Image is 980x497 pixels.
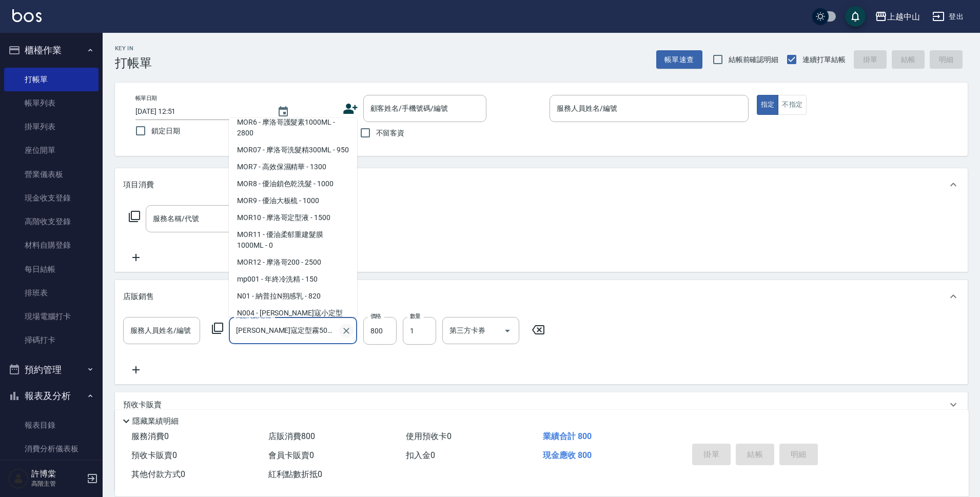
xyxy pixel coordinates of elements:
div: 上越中山 [887,10,920,23]
span: 現金應收 800 [543,450,592,460]
input: YYYY/MM/DD hh:mm [135,103,267,120]
span: N01 - 納普拉N朔感乳 - 820 [229,288,357,305]
img: Logo [12,9,42,22]
span: MOR6 - 摩洛哥護髮素1000ML - 2800 [229,114,357,142]
span: 會員卡販賣 0 [268,450,314,460]
span: MOR11 - 優油柔郁重建髮膜1000ML - 0 [229,226,357,254]
a: 高階收支登錄 [4,210,99,233]
span: 連續打單結帳 [802,54,846,65]
button: 不指定 [778,95,807,115]
span: 服務消費 0 [131,431,169,441]
span: 紅利點數折抵 0 [268,469,322,479]
span: 業績合計 800 [543,431,592,441]
button: 上越中山 [871,6,924,27]
a: 報表目錄 [4,413,99,437]
a: 座位開單 [4,138,99,162]
p: 高階主管 [31,479,84,488]
span: 使用預收卡 0 [406,431,452,441]
p: 店販銷售 [123,291,154,302]
div: 店販銷售 [115,280,968,313]
p: 隱藏業績明細 [132,416,179,427]
h2: Key In [115,45,152,52]
div: 預收卡販賣 [115,392,968,417]
span: MOR7 - 高效保濕精華 - 1300 [229,158,357,175]
a: 帳單列表 [4,91,99,115]
a: 現場電腦打卡 [4,305,99,328]
h5: 許博棠 [31,469,84,479]
button: Choose date, selected date is 2025-08-12 [271,100,296,124]
span: MOR8 - 優油鎖色乾洗髮 - 1000 [229,175,357,192]
a: 營業儀表板 [4,163,99,186]
span: 其他付款方式 0 [131,469,185,479]
span: 店販消費 800 [268,431,315,441]
p: 項目消費 [123,180,154,190]
label: 帳單日期 [135,94,157,102]
a: 材料自購登錄 [4,233,99,257]
span: 鎖定日期 [151,126,180,136]
span: 預收卡販賣 0 [131,450,177,460]
div: 項目消費 [115,168,968,201]
button: Clear [339,324,354,338]
a: 掛單列表 [4,115,99,138]
label: 數量 [410,312,421,320]
button: 指定 [757,95,779,115]
button: 帳單速查 [656,50,702,69]
img: Person [8,468,29,489]
span: 不留客資 [376,128,405,138]
p: 預收卡販賣 [123,400,162,410]
span: MOR9 - 優油大板梳 - 1000 [229,192,357,209]
span: MOR07 - 摩洛哥洗髮精300ML - 950 [229,142,357,158]
a: 消費分析儀表板 [4,437,99,461]
button: 登出 [928,7,968,26]
span: MOR10 - 摩洛哥定型液 - 1500 [229,209,357,226]
a: 打帳單 [4,68,99,91]
button: 預約管理 [4,356,99,383]
a: 掃碼打卡 [4,328,99,352]
span: 扣入金 0 [406,450,435,460]
span: MOR12 - 摩洛哥200 - 2500 [229,254,357,271]
button: 櫃檯作業 [4,37,99,64]
button: save [845,6,866,27]
a: 現金收支登錄 [4,186,99,210]
button: 報表及分析 [4,383,99,409]
h3: 打帳單 [115,56,152,70]
span: mp001 - 年終冷洗精 - 150 [229,271,357,288]
label: 價格 [370,312,381,320]
a: 每日結帳 [4,257,99,281]
span: N004 - [PERSON_NAME]寇小定型霧300ml - 580 [229,305,357,332]
a: 排班表 [4,281,99,305]
span: 結帳前確認明細 [729,54,779,65]
button: Open [499,323,516,339]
